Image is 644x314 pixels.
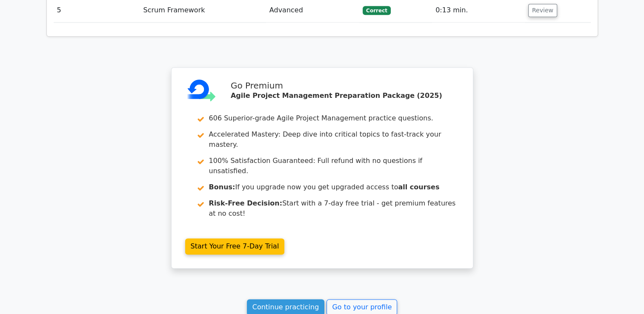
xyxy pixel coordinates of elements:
[528,4,557,17] button: Review
[185,238,285,254] a: Start Your Free 7-Day Trial
[363,6,390,14] span: Correct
